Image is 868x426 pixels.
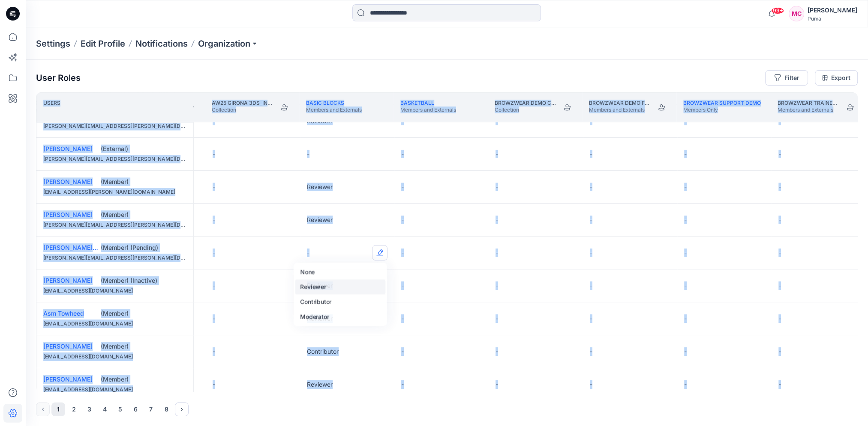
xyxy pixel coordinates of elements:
button: Join [654,100,670,115]
span: 99+ [771,7,784,14]
p: - [590,281,592,290]
a: [PERSON_NAME] [43,178,93,185]
p: - [590,183,592,191]
p: Browzwear Demo Folder [589,100,651,106]
a: [PERSON_NAME][EMAIL_ADDRESS][PERSON_NAME][DOMAIN_NAME] [43,244,245,251]
p: - [684,281,687,290]
p: - [590,347,592,356]
button: Next [175,402,189,416]
p: Contributor [307,347,339,356]
p: - [401,281,404,290]
div: (Member) (Pending) [101,243,186,252]
div: [PERSON_NAME][EMAIL_ADDRESS][PERSON_NAME][DOMAIN_NAME] [43,155,186,163]
button: 7 [144,402,158,416]
button: Join [560,100,575,115]
p: - [401,183,404,191]
button: Edit Role [372,245,387,260]
p: - [213,216,215,224]
p: - [778,183,781,191]
div: (Member) [101,210,186,219]
a: [PERSON_NAME] [43,343,93,350]
div: [PERSON_NAME][EMAIL_ADDRESS][PERSON_NAME][DOMAIN_NAME] [43,122,186,130]
div: (Member) (Inactive) [101,276,186,285]
p: - [778,248,781,257]
p: Members and Externals [306,106,362,113]
p: - [778,314,781,323]
p: - [213,150,215,158]
a: [PERSON_NAME] [43,277,93,284]
p: - [307,150,309,158]
p: Reviewer [307,183,333,191]
div: (External) [101,145,186,153]
p: - [213,380,215,389]
p: Browzwear Trainer's Personal Zone [778,100,839,106]
button: Filter [765,70,808,86]
p: - [778,150,781,158]
p: - [496,347,498,356]
button: 4 [98,402,111,416]
p: - [213,347,215,356]
p: - [684,248,687,257]
a: [PERSON_NAME] [43,211,93,218]
a: Edit Profile [81,38,125,50]
p: Collection [212,106,273,113]
p: Members and Externals [778,106,839,113]
div: [EMAIL_ADDRESS][DOMAIN_NAME] [43,319,186,328]
p: - [684,183,687,191]
p: - [213,314,215,323]
p: - [778,380,781,389]
p: - [684,216,687,224]
a: Asm Towheed [43,310,84,317]
p: - [496,248,498,257]
p: - [401,380,404,389]
a: Browzwear Support Demo [683,100,761,106]
p: - [590,150,592,158]
div: (Member) [101,309,186,318]
p: - [684,314,687,323]
button: 8 [159,402,173,416]
div: (Member) [101,342,186,351]
p: - [401,216,404,224]
p: - [590,216,592,224]
div: (Member) [101,177,186,186]
button: Join [843,100,858,115]
a: [PERSON_NAME] [43,145,93,152]
p: Members and Externals [400,106,456,113]
p: - [213,183,215,191]
div: (Member) [101,375,186,384]
div: [EMAIL_ADDRESS][DOMAIN_NAME] [43,287,186,295]
p: - [496,216,498,224]
div: [PERSON_NAME] [808,5,857,15]
p: - [684,150,687,158]
button: 6 [129,402,142,416]
div: [EMAIL_ADDRESS][DOMAIN_NAME] [43,352,186,361]
button: Join [277,100,292,115]
p: Reviewer [307,380,333,389]
a: Notifications [135,38,188,50]
div: MC [789,6,804,21]
p: - [496,150,498,158]
button: Reviewer [295,279,385,294]
p: AW25 Girona 3Ds_internal [212,100,273,106]
p: - [684,380,687,389]
p: - [778,281,781,290]
p: - [684,347,687,356]
p: - [401,347,404,356]
button: 3 [82,402,96,416]
p: - [401,150,404,158]
div: Puma [808,15,857,22]
p: - [496,380,498,389]
button: 5 [113,402,127,416]
div: [PERSON_NAME][EMAIL_ADDRESS][PERSON_NAME][DOMAIN_NAME] [43,254,186,262]
p: - [213,281,215,290]
a: Basketball [400,100,434,106]
div: [PERSON_NAME][EMAIL_ADDRESS][PERSON_NAME][DOMAIN_NAME] [43,221,186,229]
a: Export [815,70,858,86]
p: - [307,248,309,257]
p: - [590,314,592,323]
button: Contributor [295,294,385,309]
button: None [295,264,385,279]
p: - [590,380,592,389]
p: User Roles [36,73,81,83]
button: 2 [67,402,81,416]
